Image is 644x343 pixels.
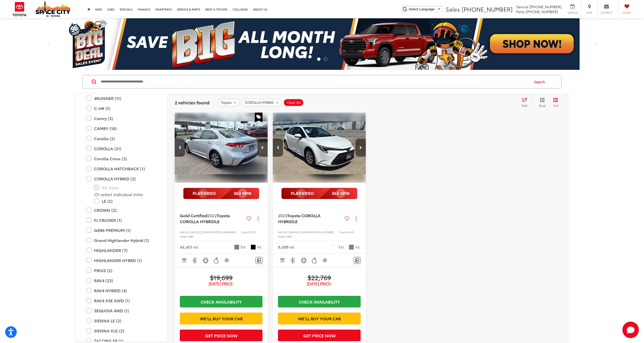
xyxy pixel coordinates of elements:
[86,154,156,163] label: Corolla Cross (3)
[462,5,513,13] span: [PHONE_NUMBER]
[180,212,230,224] span: Toyota COROLLA HYBRID
[86,266,156,275] label: PRIUS (2)
[181,257,187,264] img: Adaptive Cruise Control
[86,246,156,255] label: HIGHLANDER (7)
[180,313,262,324] a: We'll Buy Your Car
[180,235,188,238] span: Model:
[174,113,268,183] img: 2022 Toyota COROLLA HYBRID LE
[355,139,366,157] button: Next image
[278,313,361,324] a: We'll Buy Your Car
[516,4,528,9] span: Service
[355,245,361,249] span: Int.
[283,230,334,234] span: [US_VEHICLE_IDENTIFICATION_NUMBER]
[86,164,156,173] label: COROLLA HATCHBACK (1)
[86,174,156,183] label: COROLLA HYBRID (2)
[287,101,301,105] span: Clear All
[436,7,436,11] span: ​
[86,276,156,285] label: RAV4 (23)
[180,212,207,218] span: Gold Certified
[86,206,156,215] label: CROWN (2)
[549,97,562,108] button: List View
[175,139,185,157] button: Previous image
[86,144,156,153] label: COROLLA (21)
[86,114,156,123] label: Camry (3)
[234,245,239,250] span: Classic Silver Metallic
[86,134,156,143] label: Corolla (2)
[553,103,558,107] span: List
[192,257,198,264] img: Bluetooth®
[409,7,441,11] a: Select Language​
[241,230,249,234] span: Stock:
[86,124,156,133] label: CAMRY (18)
[278,281,361,286] span: [DATE] Price:
[180,330,262,341] button: Get Price Now
[273,113,366,183] img: 2023 Toyota COROLLA HYBRID LE
[180,273,262,281] span: $19,699
[290,257,296,264] img: Bluetooth®
[253,214,262,223] button: Actions
[522,103,527,107] span: Sort
[86,256,156,265] label: HIGHLANDER HYBRD (1)
[278,273,361,281] span: $22,769
[207,212,217,218] span: 2022
[241,245,247,249] span: Ext.
[185,230,236,234] span: [US_VEHICLE_IDENTIFICATION_NUMBER]
[188,235,194,238] span: 1882
[539,103,545,108] span: Grid
[584,11,595,14] span: Map
[86,216,156,225] label: FJ CRUISER (1)
[301,257,307,264] img: Android Auto
[356,216,357,221] span: dropdown dots
[273,139,283,157] button: Previous image
[352,214,361,223] button: Actions
[533,97,549,108] button: Grid View
[567,11,578,14] span: Service
[217,99,240,106] button: remove Toyota
[355,258,359,263] img: Comments
[257,139,268,157] button: Next image
[526,9,558,14] span: [PHONE_NUMBER]
[86,306,156,315] label: SEQUOIA 4WD (1)
[257,245,262,249] span: Int.
[278,212,287,218] span: 2023
[180,213,244,224] a: Gold Certified2022Toyota COROLLA HYBRIDLE
[293,218,298,224] span: LE
[64,18,580,70] img: Big Deal Sales Event
[519,97,533,108] button: Select sort value
[86,296,156,305] label: RAV4 XSE AWD (1)
[86,236,156,245] label: Grand Highlander Hybrid (1)
[174,113,268,183] a: 2022 Toyota COROLLA HYBRID LE2022 Toyota COROLLA HYBRID LE2022 Toyota COROLLA HYBRID LE2022 Toyot...
[202,257,209,264] img: Android Auto
[94,191,143,197] i: Or select individual trims
[516,9,525,14] span: Parts
[273,113,366,183] div: 2023 Toyota COROLLA HYBRID LE 2
[529,75,553,88] button: Search
[94,197,156,206] label: LE (2)
[437,7,441,11] span: ▼
[339,245,345,249] span: Ext.
[278,244,294,250] div: 8,688 mi
[347,230,353,234] span: S1419
[86,326,156,335] label: SIENNA XLE (2)
[86,104,156,113] label: C-HR (1)
[446,5,460,13] span: Sales
[278,213,343,224] a: 2023Toyota COROLLA HYBRIDLE
[256,257,262,264] button: Comments
[215,218,219,224] span: LE
[257,258,261,263] img: Comments
[311,257,318,264] img: Apple CarPlay
[321,255,329,266] button: View Disclaimer
[409,7,435,11] span: Select Language
[278,330,361,341] button: Get Price Now
[332,245,337,250] span: Ice Cap
[622,322,639,338] svg: Start Chat
[339,230,347,234] span: Stock:
[94,183,156,192] label: All Trims
[249,230,256,234] span: S1375
[86,226,156,235] label: GR86 PREMIUM (1)
[100,76,529,88] input: Search by Make, Model, or Keyword
[180,296,262,307] a: Check Availability
[174,113,268,183] div: 2022 Toyota COROLLA HYBRID LE 4
[278,296,361,307] a: Check Availability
